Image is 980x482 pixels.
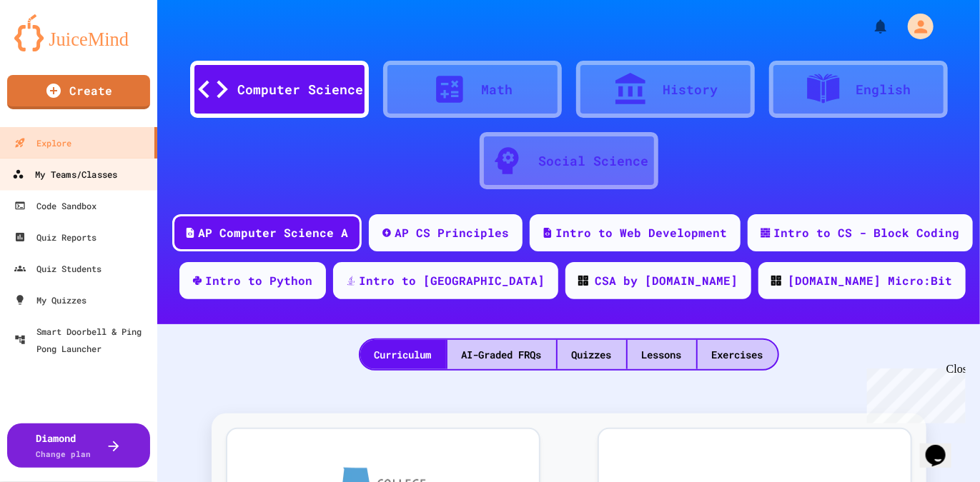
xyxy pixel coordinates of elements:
[628,340,696,369] div: Lessons
[206,272,313,289] div: Intro to Python
[856,80,911,99] div: English
[861,363,966,423] iframe: chat widget
[14,323,152,357] div: Smart Doorbell & Ping Pong Launcher
[578,276,588,286] img: CODE_logo_RGB.png
[920,425,966,468] iframe: chat widget
[14,291,86,308] div: My Quizzes
[771,276,781,286] img: CODE_logo_RGB.png
[14,229,96,246] div: Quiz Reports
[238,80,364,99] div: Computer Science
[447,340,556,369] div: AI-Graded FRQs
[698,340,778,369] div: Exercises
[788,272,953,289] div: [DOMAIN_NAME] Micro:Bit
[360,340,446,369] div: Curriculum
[6,6,99,91] div: Chat with us now!Close
[14,134,71,151] div: Explore
[14,197,96,214] div: Code Sandbox
[36,448,91,459] span: Change plan
[199,224,349,241] div: AP Computer Science A
[482,80,513,99] div: Math
[395,224,510,241] div: AP CS Principles
[7,75,150,109] a: Create
[14,14,143,51] img: logo-orange.svg
[36,431,91,461] div: Diamond
[539,151,649,171] div: Social Science
[595,272,738,289] div: CSA by [DOMAIN_NAME]
[7,423,150,468] button: DiamondChange plan
[558,340,626,369] div: Quizzes
[846,14,893,39] div: My Notifications
[663,80,718,99] div: History
[12,166,117,184] div: My Teams/Classes
[556,224,728,241] div: Intro to Web Development
[14,260,102,277] div: Quiz Students
[774,224,960,241] div: Intro to CS - Block Coding
[360,272,545,289] div: Intro to [GEOGRAPHIC_DATA]
[893,10,937,43] div: My Account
